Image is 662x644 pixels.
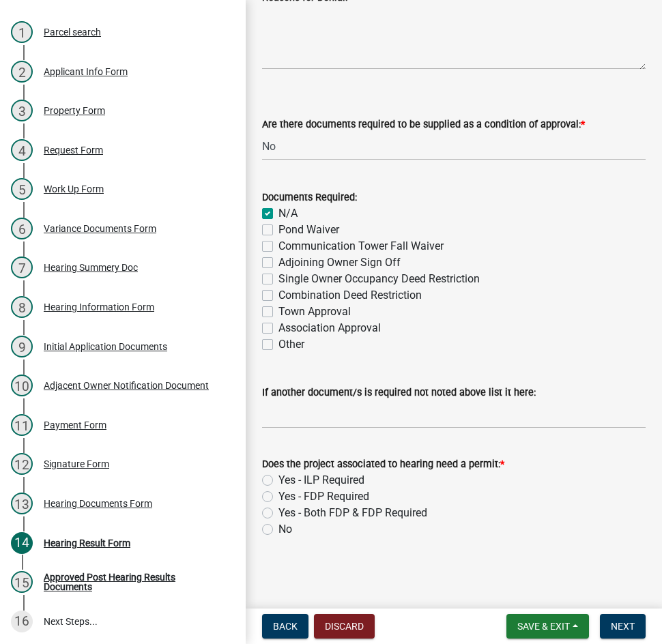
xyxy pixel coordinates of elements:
[44,224,156,233] div: Variance Documents Form
[278,205,298,222] label: N/A
[506,614,589,639] button: Save & Exit
[44,381,209,390] div: Adjacent Owner Notification Document
[262,120,585,130] label: Are there documents required to be supplied as a condition of approval:
[11,571,33,593] div: 15
[44,302,154,312] div: Hearing Information Form
[44,263,138,272] div: Hearing Summery Doc
[262,388,536,398] label: If another document/s is required not noted above list it here:
[278,505,427,521] label: Yes - Both FDP & FDP Required
[44,420,106,430] div: Payment Form
[11,375,33,396] div: 10
[273,621,298,632] span: Back
[44,145,103,155] div: Request Form
[278,271,480,287] label: Single Owner Occupancy Deed Restriction
[44,106,105,115] div: Property Form
[278,488,369,505] label: Yes - FDP Required
[278,238,444,254] label: Communication Tower Fall Waiver
[611,621,635,632] span: Next
[11,218,33,239] div: 6
[11,257,33,278] div: 7
[44,538,130,548] div: Hearing Result Form
[262,460,504,469] label: Does the project associated to hearing need a permit:
[11,21,33,43] div: 1
[11,336,33,357] div: 9
[278,472,364,488] label: Yes - ILP Required
[11,296,33,318] div: 8
[44,459,109,469] div: Signature Form
[44,184,104,194] div: Work Up Form
[11,139,33,161] div: 4
[11,532,33,554] div: 14
[314,614,375,639] button: Discard
[11,611,33,632] div: 16
[517,621,570,632] span: Save & Exit
[11,61,33,83] div: 2
[600,614,646,639] button: Next
[11,178,33,200] div: 5
[278,320,381,336] label: Association Approval
[278,521,292,538] label: No
[278,222,339,238] label: Pond Waiver
[44,342,167,351] div: Initial Application Documents
[44,572,224,591] div: Approved Post Hearing Results Documents
[44,67,128,76] div: Applicant Info Form
[278,304,351,320] label: Town Approval
[262,614,308,639] button: Back
[11,453,33,475] div: 12
[278,287,422,304] label: Combination Deed Restriction
[278,254,401,271] label: Adjoining Owner Sign Off
[262,193,357,203] label: Documents Required:
[278,336,304,353] label: Other
[11,414,33,436] div: 11
[11,493,33,514] div: 13
[44,499,152,508] div: Hearing Documents Form
[44,27,101,37] div: Parcel search
[11,100,33,121] div: 3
